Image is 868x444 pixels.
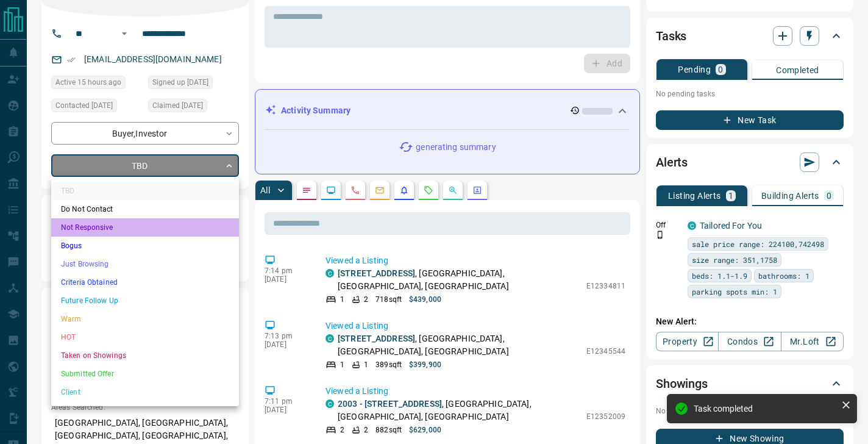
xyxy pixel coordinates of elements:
li: Criteria Obtained [51,273,239,292]
li: Taken on Showings [51,346,239,365]
li: Future Follow Up [51,292,239,310]
li: Bogus [51,237,239,255]
div: Task completed [694,404,836,414]
li: Not Responsive [51,218,239,237]
li: Submitted Offer [51,365,239,383]
li: Do Not Contact [51,200,239,218]
li: Warm [51,310,239,328]
li: Client [51,383,239,401]
li: HOT [51,328,239,346]
li: Just Browsing [51,255,239,273]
